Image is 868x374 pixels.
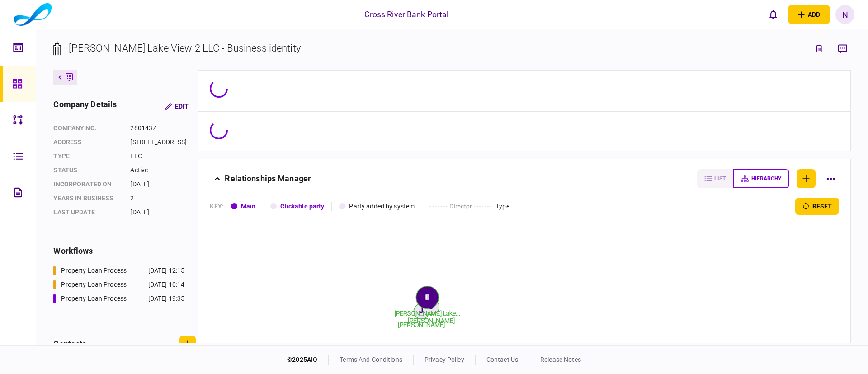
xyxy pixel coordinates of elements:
[61,294,127,303] div: Property Loan Process
[811,41,827,57] button: link to underwriting page
[53,166,121,175] div: status
[130,166,196,175] div: Active
[53,266,184,275] a: Property Loan Process[DATE] 12:15
[130,151,196,161] div: LLC
[751,175,781,182] span: hierarchy
[241,202,256,211] div: Main
[788,5,830,24] button: open adding identity options
[495,202,509,211] div: Type
[225,169,311,188] div: Relationships Manager
[425,356,464,363] a: privacy policy
[53,98,117,114] div: company details
[53,338,86,350] div: contacts
[130,123,196,133] div: 2801437
[210,202,224,211] div: KEY :
[398,321,445,328] tspan: [PERSON_NAME]
[53,245,196,257] div: workflows
[148,266,185,275] div: [DATE] 12:15
[53,208,121,217] div: last update
[69,41,300,56] div: [PERSON_NAME] Lake View 2 LLC - Business identity
[148,294,185,303] div: [DATE] 19:35
[540,356,581,363] a: release notes
[287,355,329,365] div: © 2025 AIO
[426,294,429,301] text: E
[61,266,127,275] div: Property Loan Process
[130,194,196,203] div: 2
[53,151,121,161] div: Type
[53,137,121,147] div: address
[148,280,185,289] div: [DATE] 10:14
[53,123,121,133] div: company no.
[364,9,448,20] div: Cross River Bank Portal
[486,356,518,363] a: contact us
[733,169,789,188] button: hierarchy
[130,208,196,217] div: [DATE]
[53,294,184,303] a: Property Loan Process[DATE] 19:35
[408,317,455,324] tspan: [PERSON_NAME]
[158,98,196,114] button: Edit
[395,310,460,317] tspan: [PERSON_NAME] Lake...
[14,3,52,26] img: client company logo
[130,137,196,147] div: [STREET_ADDRESS]
[697,169,733,188] button: list
[430,303,434,310] text: J
[340,356,402,363] a: terms and conditions
[714,175,726,182] span: list
[349,202,415,211] div: Party added by system
[130,180,196,189] div: [DATE]
[280,202,324,211] div: Clickable party
[61,280,127,289] div: Property Loan Process
[420,307,424,314] text: J
[835,5,854,24] button: N
[53,194,121,203] div: years in business
[53,180,121,189] div: incorporated on
[764,5,783,24] button: open notifications list
[53,280,184,289] a: Property Loan Process[DATE] 10:14
[795,198,839,215] button: reset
